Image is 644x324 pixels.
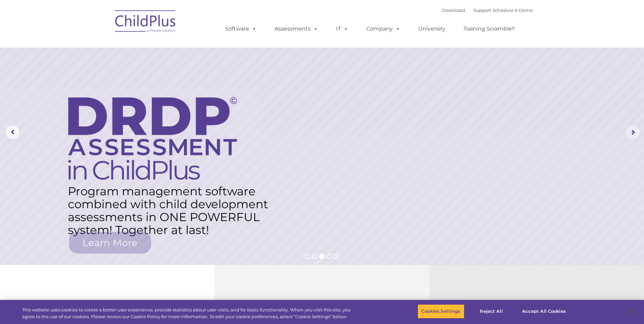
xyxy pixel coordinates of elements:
[418,304,464,319] button: Cookies Settings
[518,304,570,319] button: Accept All Cookies
[442,7,465,13] a: Download
[268,22,325,36] a: Assessments
[218,22,263,36] a: Software
[94,45,115,50] span: Last name
[457,22,521,36] a: Training Scramble!!
[470,304,513,319] button: Reject All
[22,307,354,320] div: This website uses cookies to create a better user experience, provide statistics about user visit...
[626,304,641,319] button: Close
[68,185,274,236] rs-layer: Program management software combined with child development assessments in ONE POWERFUL system! T...
[360,22,407,36] a: Company
[411,22,452,36] a: University
[94,73,123,78] span: Phone number
[473,7,491,13] a: Support
[69,232,151,254] a: Learn More
[112,5,180,39] img: ChildPlus by Procare Solutions
[329,22,355,36] a: IT
[493,7,533,13] a: Schedule A Demo
[442,7,533,13] font: |
[68,97,237,180] img: DRDP Assessment in ChildPlus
